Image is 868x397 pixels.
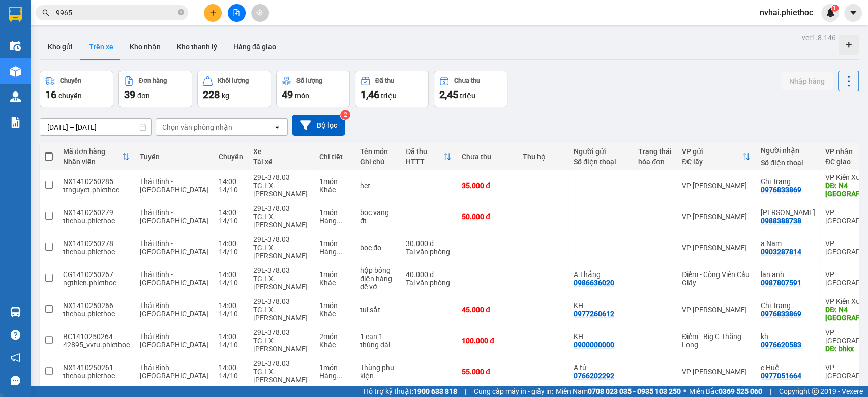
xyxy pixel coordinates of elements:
div: 14/10 [219,217,243,225]
input: Tìm tên, số ĐT hoặc mã đơn [56,7,176,18]
div: 42895_vvtu.phiethoc [63,341,130,349]
span: 228 [203,88,220,101]
span: message [11,376,20,385]
div: ver 1.8.146 [802,32,836,43]
div: Hàng thông thường [319,248,350,256]
span: Miền Nam [556,386,681,397]
span: Thái Bình - [GEOGRAPHIC_DATA] [140,208,208,225]
div: VP [PERSON_NAME] [682,243,751,252]
button: Đơn hàng39đơn [118,71,192,107]
th: Toggle SortBy [401,143,457,170]
div: Khác [319,310,350,318]
button: file-add [228,4,246,22]
div: NX1410250285 [63,177,130,186]
div: TG.LX. [PERSON_NAME] [253,274,309,291]
div: Điểm - Big C Thăng Long [682,332,751,349]
span: aim [256,9,263,16]
div: Ghi chú [360,158,396,166]
span: Cung cấp máy in - giấy in: [474,386,553,397]
div: VP [PERSON_NAME] [682,306,751,314]
div: 100.000 đ [462,337,513,345]
div: 45.000 đ [462,306,513,314]
div: Đã thu [406,147,443,156]
span: 2,45 [439,88,458,101]
button: Kho thanh lý [169,35,225,59]
div: Điểm - Công Viên Cầu Giấy [682,270,751,287]
div: ngthien.phiethoc [63,279,130,287]
div: 35.000 đ [462,181,513,190]
div: 14:00 [219,270,243,279]
div: 14:00 [219,332,243,341]
div: 29E-378.03 [253,204,309,212]
div: Người nhận [761,146,815,155]
div: 2 món [319,332,350,341]
div: Số điện thoại [761,159,815,167]
div: a Nam [761,239,815,248]
div: Chị Trang [761,177,815,186]
div: 14:00 [219,363,243,372]
div: 14:00 [219,301,243,310]
th: Toggle SortBy [677,143,756,170]
div: VP gửi [682,147,742,156]
img: warehouse-icon [10,91,21,102]
div: 0987807591 [761,279,801,287]
img: warehouse-icon [10,66,21,77]
span: triệu [460,91,475,100]
div: 14:00 [219,177,243,186]
div: 1 can 1 thùng dài [360,332,396,349]
div: 55.000 đ [462,368,513,376]
div: VP [PERSON_NAME] [682,368,751,376]
span: caret-down [849,8,858,17]
div: 1 món [319,270,350,279]
span: 49 [282,88,293,101]
div: Thu hộ [523,152,563,161]
div: Tạo kho hàng mới [839,35,859,55]
div: Tại văn phòng [406,279,452,287]
div: 0976833869 [761,186,801,194]
button: Bộ lọc [292,115,345,136]
div: ĐC lấy [682,158,742,166]
div: 1 món [319,208,350,217]
div: Người gửi [574,147,628,156]
button: Trên xe [81,35,122,59]
th: Toggle SortBy [58,143,135,170]
div: 14/10 [219,186,243,194]
div: 0976833869 [761,310,801,318]
button: Chuyến16chuyến [40,71,113,107]
div: 0977051664 [761,372,801,380]
div: Chị Trang [761,301,815,310]
button: Chưa thu2,45 triệu [434,71,507,107]
button: Nhập hàng [781,72,833,90]
div: Tài xế [253,158,309,166]
img: warehouse-icon [10,307,21,317]
div: TG.LX. [PERSON_NAME] [253,181,309,198]
button: Khối lượng228kg [197,71,271,107]
div: 14/10 [219,372,243,380]
img: icon-new-feature [826,8,835,17]
div: Tên món [360,147,396,156]
div: 1 món [319,301,350,310]
div: TG.LX. [PERSON_NAME] [253,306,309,322]
div: Khác [319,279,350,287]
div: Anh Hải Minh [761,208,815,217]
div: 14/10 [219,310,243,318]
div: Số điện thoại [574,158,628,166]
div: CG1410250267 [63,270,130,279]
div: 14:00 [219,239,243,248]
div: Chọn văn phòng nhận [162,122,232,132]
button: plus [204,4,222,22]
div: 0988388738 [761,217,801,225]
div: HTTT [406,158,443,166]
span: ⚪️ [683,389,686,393]
div: A Thắng [574,270,628,279]
div: Trạng thái [638,147,672,156]
span: 39 [124,88,135,101]
div: boc vang đt [360,208,396,225]
div: 40.000 đ [406,270,452,279]
div: 14:00 [219,208,243,217]
span: ... [337,372,343,380]
div: NX1410250279 [63,208,130,217]
button: Đã thu1,46 triệu [355,71,429,107]
button: Kho nhận [122,35,169,59]
div: 0977260612 [574,310,614,318]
